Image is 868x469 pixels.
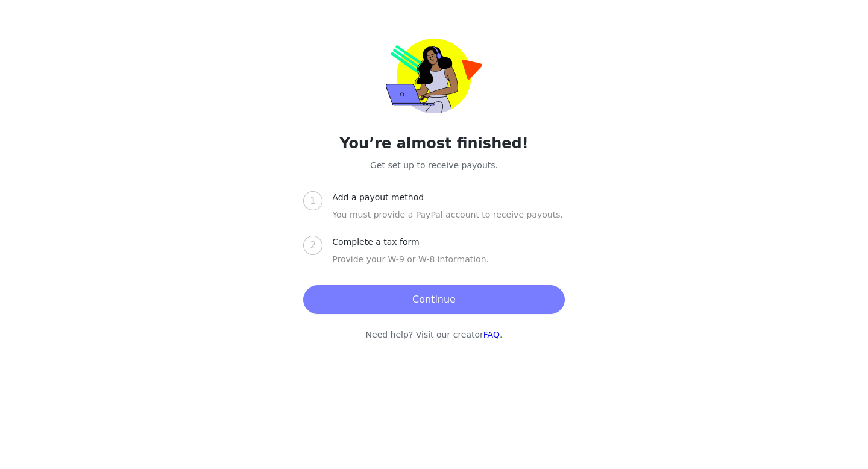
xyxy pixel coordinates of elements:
div: You must provide a PayPal account to receive payouts. [332,209,564,236]
div: Add a payout method [332,191,433,204]
p: Need help? Visit our creator . [238,329,630,341]
p: Get set up to receive payouts. [238,159,630,172]
span: 2 [310,239,316,251]
span: 1 [310,195,316,206]
div: Complete a tax form [332,236,429,248]
a: FAQ [483,330,500,339]
img: trolley-payout-onboarding.png [386,39,482,113]
button: Continue [303,285,564,314]
h2: You’re almost finished! [238,133,630,154]
div: Provide your W-9 or W-8 information. [332,253,564,280]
